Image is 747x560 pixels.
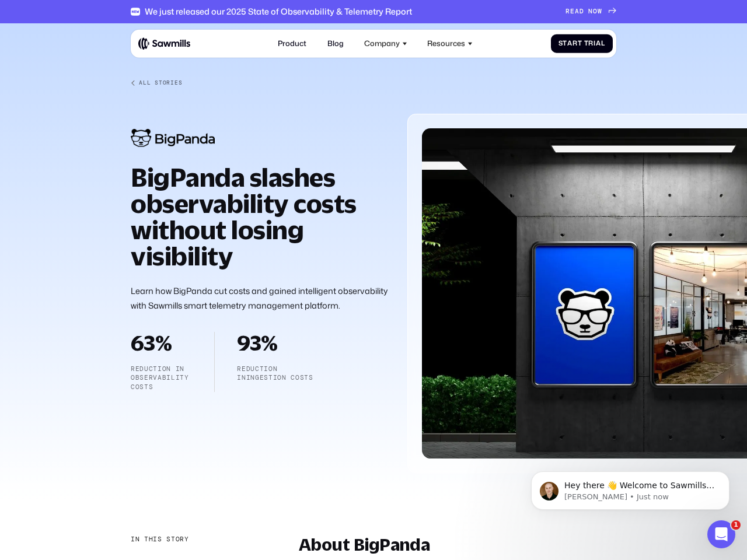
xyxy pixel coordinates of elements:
[145,6,412,16] div: We just released our 2025 State of Observability & Telemetry Report
[566,8,570,15] span: R
[570,8,575,15] span: E
[514,447,747,528] iframe: Intercom notifications message
[596,40,601,47] span: a
[601,40,605,47] span: l
[594,40,596,47] span: i
[139,79,182,86] div: All Stories
[422,33,479,54] div: Resources
[566,8,616,15] a: READNOW
[573,40,578,47] span: r
[551,34,613,53] a: StartTrial
[131,164,389,269] h1: BigPanda slashes observability costs without losing visibility
[598,8,602,15] span: W
[131,535,189,544] div: In this story
[131,283,389,314] p: Learn how BigPanda cut costs and gained intelligent observability with Sawmills smart telemetry m...
[731,520,741,530] span: 1
[131,79,616,86] a: All Stories
[322,33,349,54] a: Blog
[588,8,593,15] span: N
[273,33,312,54] a: Product
[584,40,589,47] span: T
[364,39,400,48] div: Company
[578,40,582,47] span: t
[131,365,192,392] p: Reduction in observability costs
[593,8,598,15] span: O
[299,535,616,554] h2: About BigPanda
[567,40,573,47] span: a
[575,8,580,15] span: A
[707,520,735,548] iframe: Intercom live chat
[237,332,313,353] h2: 93%
[131,332,192,353] h2: 63%
[563,40,567,47] span: t
[580,8,584,15] span: D
[237,365,313,383] p: reduction iningestion costs
[558,40,563,47] span: S
[588,40,594,47] span: r
[427,39,465,48] div: Resources
[358,33,413,54] div: Company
